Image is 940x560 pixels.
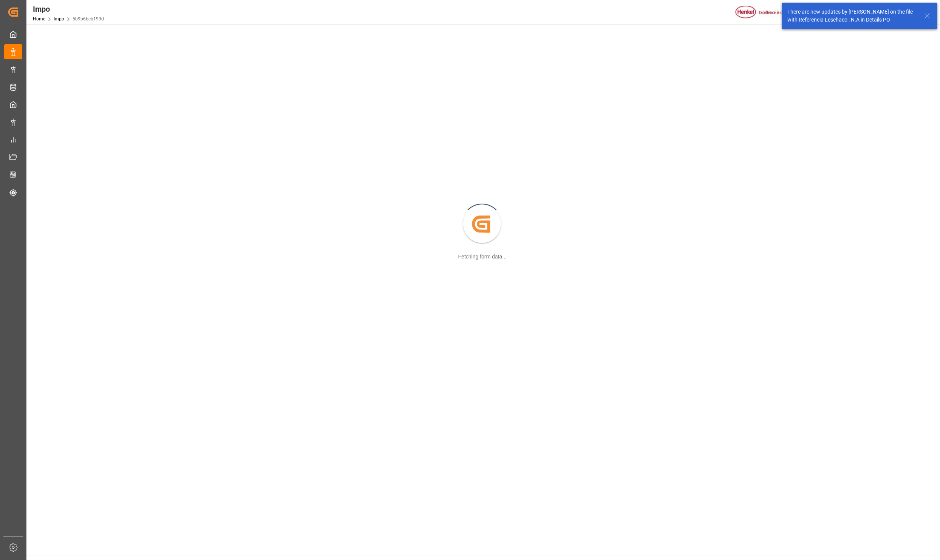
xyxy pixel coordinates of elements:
[458,253,507,261] div: Fetching form data...
[33,16,45,22] a: Home
[54,16,64,22] a: Impo
[736,6,799,19] img: Henkel%20logo.jpg_1689854090.jpg
[33,3,104,15] div: Impo
[787,8,917,24] div: There are new updates by [PERSON_NAME] on the file with Referencia Leschaco : N.A in Details PO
